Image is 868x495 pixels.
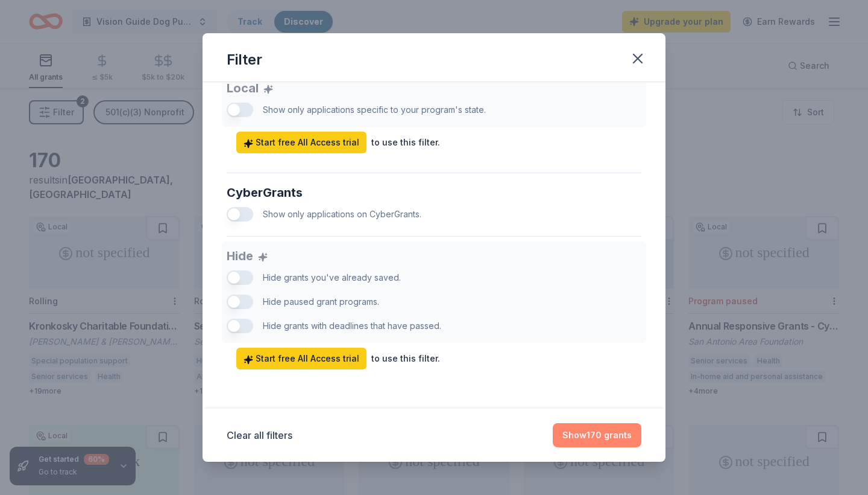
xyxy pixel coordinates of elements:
[227,428,292,442] button: Clear all filters
[371,135,440,150] div: to use this filter.
[244,135,359,150] span: Start free All Access trial
[227,50,262,69] div: Filter
[236,132,366,153] a: Start free All Access trial
[244,351,359,366] span: Start free All Access trial
[371,351,440,366] div: to use this filter.
[236,348,366,369] a: Start free All Access trial
[263,209,421,219] span: Show only applications on CyberGrants.
[227,183,641,202] div: CyberGrants
[553,423,641,447] button: Show170 grants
